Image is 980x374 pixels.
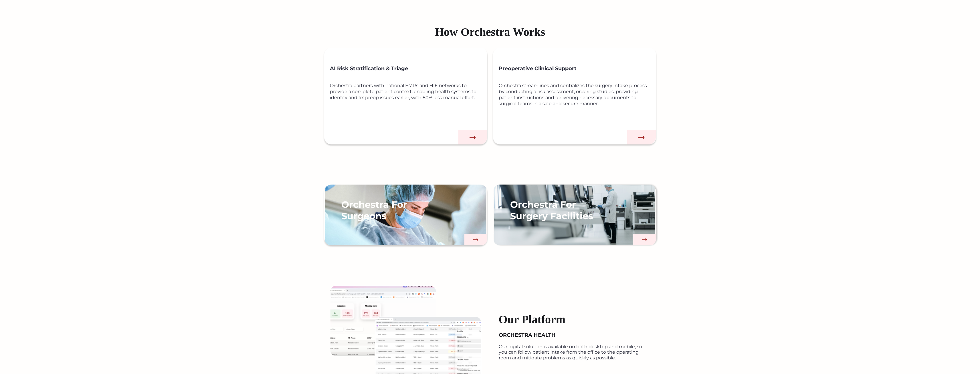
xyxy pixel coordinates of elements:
[493,185,656,245] a: Orchestra For Surgery Facilities
[330,62,487,75] h3: AI Risk Stratification & Triage
[510,199,600,222] h3: Orchestra For Surgery Facilities
[330,83,487,126] div: Orchestra partners with national EMRs and HIE networks to provide a complete patient context. ena...
[499,344,650,361] p: Our digital solution is available on both desktop and mobile, so you can follow patient intake fr...
[499,83,656,126] div: Orchestra streamlines and centralizes the surgery intake process by conducting a risk assessment,...
[499,313,566,326] h4: Our Platform
[324,48,487,144] a: AI Risk Stratification & TriageOrchestra partners with national EMRs and HIE networks to provide ...
[324,185,487,245] a: Orchestra For Surgeons
[341,199,431,222] h3: Orchestra For Surgeons
[493,48,656,144] a: Preoperative Clinical SupportOrchestra streamlines and centralizes the surgery intake process by ...
[499,332,556,338] h4: ORCHESTRA HEALTH
[499,62,656,75] h3: Preoperative Clinical Support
